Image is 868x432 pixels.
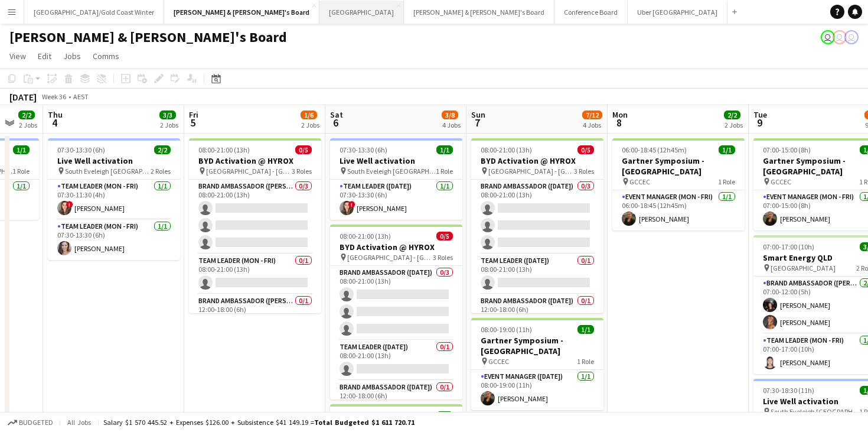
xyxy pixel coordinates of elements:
app-user-avatar: Jenny Tu [821,30,835,44]
app-card-role: Team Leader ([DATE])1/107:30-13:30 (6h)![PERSON_NAME] [330,180,462,220]
span: 07:30-13:30 (6h) [57,145,105,154]
app-card-role: Event Manager (Mon - Fri)1/106:00-18:45 (12h45m)[PERSON_NAME] [612,190,745,230]
span: [GEOGRAPHIC_DATA] - [GEOGRAPHIC_DATA] [347,253,433,262]
app-job-card: 07:30-13:30 (6h)1/1Live Well activation South Eveleigh [GEOGRAPHIC_DATA]1 RoleTeam Leader ([DATE]... [330,138,462,220]
span: 1 Role [718,177,735,186]
h1: [PERSON_NAME] & [PERSON_NAME]'s Board [9,28,287,46]
a: View [5,48,31,64]
span: ! [348,201,355,208]
span: 2/2 [724,111,740,119]
button: Uber [GEOGRAPHIC_DATA] [628,1,727,24]
span: 08:00-21:00 (13h) [481,145,532,154]
span: Tue [753,109,767,120]
div: AEST [73,92,89,101]
h3: Gartner Symposium - [GEOGRAPHIC_DATA] [612,155,745,177]
span: 2/2 [18,111,35,119]
h3: BYD Activation @ HYROX [330,242,462,252]
h3: BYD Activation @ HYROX [471,155,603,166]
span: South Eveleigh [GEOGRAPHIC_DATA] [771,407,859,416]
span: Budgeted [19,418,53,427]
span: All jobs [65,418,93,427]
app-card-role: Brand Ambassador ([PERSON_NAME])0/308:00-21:00 (13h) [189,180,321,254]
span: 07:00-17:00 (10h) [763,242,814,251]
span: [GEOGRAPHIC_DATA] - [GEOGRAPHIC_DATA] [206,167,292,176]
span: 08:00-21:00 (13h) [340,232,391,241]
app-card-role: Brand Ambassador ([DATE])0/308:00-21:00 (13h) [471,180,603,254]
span: 0/5 [295,145,312,154]
app-card-role: Team Leader (Mon - Fri)1/107:30-11:30 (4h)![PERSON_NAME] [48,180,180,220]
span: 1/1 [436,145,453,154]
span: South Eveleigh [GEOGRAPHIC_DATA] [347,167,436,176]
span: 5 [187,116,198,129]
span: South Eveleigh [GEOGRAPHIC_DATA] [65,167,151,176]
span: GCCEC [488,357,509,366]
a: Edit [33,48,56,64]
span: 8 [611,116,628,129]
span: 3 Roles [574,167,594,176]
span: GCCEC [771,177,791,186]
div: 2 Jobs [19,121,37,129]
app-card-role: Team Leader ([DATE])0/108:00-21:00 (13h) [471,254,603,294]
span: 3/8 [442,111,458,119]
h3: BYD Activation @ HYROX [189,155,321,166]
span: 07:00-15:00 (8h) [763,145,811,154]
span: 07:30-13:30 (6h) [340,145,387,154]
span: 08:00-19:00 (11h) [481,325,532,334]
span: Edit [38,51,51,61]
span: 2 Roles [151,167,171,176]
app-card-role: Brand Ambassador ([DATE])0/112:00-18:00 (6h) [471,294,603,334]
span: ! [66,201,73,208]
span: 3 Roles [433,253,453,262]
span: GCCEC [629,177,650,186]
span: 0/5 [577,145,594,154]
button: [GEOGRAPHIC_DATA]/Gold Coast Winter [24,1,164,24]
button: Budgeted [6,416,55,429]
button: Conference Board [554,1,628,24]
span: Sat [330,109,343,120]
span: 3 Roles [292,167,312,176]
span: 1 Role [12,167,30,176]
app-job-card: 08:00-21:00 (13h)0/5BYD Activation @ HYROX [GEOGRAPHIC_DATA] - [GEOGRAPHIC_DATA]3 RolesBrand Amba... [189,138,321,313]
span: 7 [469,116,485,129]
h3: Gartner Symposium - [GEOGRAPHIC_DATA] [471,335,603,356]
span: 3/3 [159,111,176,119]
button: [PERSON_NAME] & [PERSON_NAME]'s Board [164,1,319,24]
app-card-role: Brand Ambassador ([DATE])0/112:00-18:00 (6h) [330,381,462,421]
button: [GEOGRAPHIC_DATA] [319,1,404,24]
span: 1/6 [301,111,317,119]
span: Thu [48,109,63,120]
span: 06:00-18:45 (12h45m) [622,145,687,154]
span: Comms [93,51,119,61]
app-card-role: Brand Ambassador ([PERSON_NAME])0/112:00-18:00 (6h) [189,294,321,334]
app-job-card: 08:00-19:00 (11h)1/1Gartner Symposium - [GEOGRAPHIC_DATA] GCCEC1 RoleEvent Manager ([DATE])1/108:... [471,318,603,410]
a: Jobs [58,48,86,64]
div: 08:00-21:00 (13h)0/5BYD Activation @ HYROX [GEOGRAPHIC_DATA] - [GEOGRAPHIC_DATA]3 RolesBrand Amba... [330,225,462,399]
span: 08:00-21:00 (13h) [198,145,250,154]
div: [DATE] [9,91,37,103]
span: 1/1 [577,325,594,334]
app-job-card: 06:00-18:45 (12h45m)1/1Gartner Symposium - [GEOGRAPHIC_DATA] GCCEC1 RoleEvent Manager (Mon - Fri)... [612,138,745,230]
span: 07:30-18:30 (11h) [763,386,814,395]
span: Week 36 [39,92,68,101]
button: [PERSON_NAME] & [PERSON_NAME]'s Board [404,1,554,24]
div: 4 Jobs [583,121,602,129]
span: 4 [46,116,63,129]
div: 4 Jobs [442,121,461,129]
span: [GEOGRAPHIC_DATA] [771,264,836,272]
span: Jobs [63,51,81,61]
h3: Live Well activation [48,155,180,166]
span: Total Budgeted $1 611 720.71 [314,418,415,427]
app-job-card: 07:30-13:30 (6h)2/2Live Well activation South Eveleigh [GEOGRAPHIC_DATA]2 RolesTeam Leader (Mon -... [48,138,180,260]
app-job-card: 08:00-21:00 (13h)0/5BYD Activation @ HYROX [GEOGRAPHIC_DATA] - [GEOGRAPHIC_DATA]3 RolesBrand Amba... [471,138,603,313]
h3: Live Well activation [330,155,462,166]
app-user-avatar: James Millard [833,30,847,44]
span: 1/1 [13,145,30,154]
span: View [9,51,26,61]
app-card-role: Team Leader (Mon - Fri)0/108:00-21:00 (13h) [189,254,321,294]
